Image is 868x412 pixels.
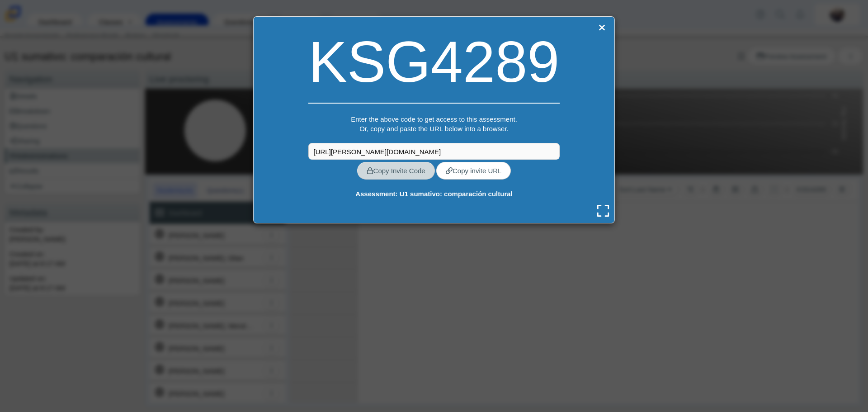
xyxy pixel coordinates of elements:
a: Copy Invite Code [357,162,435,180]
div: KSG4289 [308,21,559,102]
a: Close [596,21,608,34]
a: Copy invite URL [436,162,511,180]
div: Enter the above code to get access to this assessment. Or, copy and paste the URL below into a br... [308,114,559,143]
b: Assessment: U1 sumativo: comparación cultural [355,190,513,198]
